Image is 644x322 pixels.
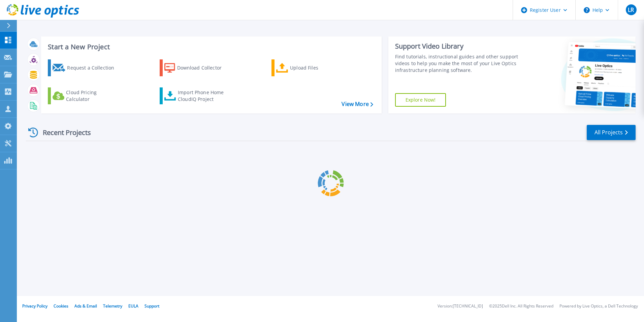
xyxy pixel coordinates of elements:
div: Cloud Pricing Calculator [66,89,120,103]
div: Find tutorials, instructional guides and other support videos to help you make the most of your L... [395,53,521,74]
h3: Start a New Project [48,43,373,51]
a: EULA [128,303,138,309]
a: Telemetry [103,303,122,309]
a: Ads & Email [74,303,97,309]
a: Request a Collection [48,59,123,76]
div: Recent Projects [26,124,100,141]
div: Request a Collection [67,61,121,75]
a: Privacy Policy [22,303,47,309]
a: View More [342,101,373,107]
a: All Projects [587,125,636,140]
div: Support Video Library [395,42,521,51]
a: Cloud Pricing Calculator [48,87,123,104]
a: Cookies [54,303,68,309]
a: Upload Files [271,59,347,76]
div: Download Collector [177,61,231,75]
li: Powered by Live Optics, a Dell Technology [559,304,638,308]
div: Import Phone Home CloudIQ Project [178,89,230,103]
a: Explore Now! [395,93,446,107]
li: © 2025 Dell Inc. All Rights Reserved [489,304,553,308]
span: LR [628,7,634,12]
li: Version: [TECHNICAL_ID] [438,304,483,308]
a: Download Collector [160,59,235,76]
a: Support [144,303,159,309]
div: Upload Files [290,61,344,75]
